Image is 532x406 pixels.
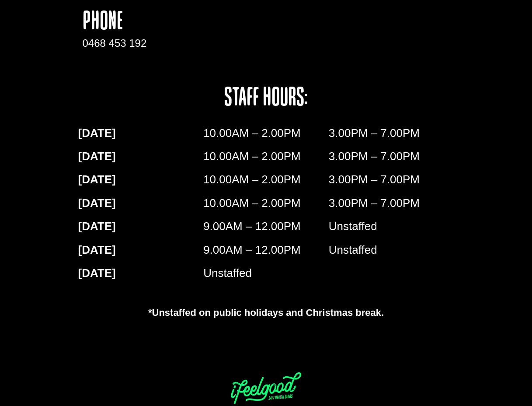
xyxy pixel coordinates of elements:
p: 3.00PM – 7.00PM [329,171,454,188]
p: 10.00AM – 2.00PM [203,148,329,165]
h4: staff hours: [158,85,374,112]
p: [DATE] [78,125,204,142]
p: [DATE] [78,265,204,282]
p: [DATE] [78,195,204,212]
div: *Unstaffed on public holidays and Christmas break. [70,305,463,320]
p: [DATE] [78,148,204,165]
div: 0468 453 192 [83,35,221,51]
p: Unstaffed [203,265,329,282]
p: [DATE] [78,241,204,259]
p: 9.00AM – 12.00PM [203,218,329,235]
p: 10.00AM – 2.00PM [203,195,329,212]
p: Unstaffed [329,241,454,259]
p: [DATE] [78,171,204,188]
p: 9.00AM – 12.00PM [203,241,329,259]
p: [DATE] [78,218,204,235]
p: 10.00AM – 2.00PM [203,125,329,142]
p: 3.00PM – 7.00PM [329,148,454,165]
p: 3.00PM – 7.00PM [329,125,454,142]
div: Unstaffed [329,218,454,241]
p: 10.00AM – 2.00PM [203,171,329,188]
p: 3.00PM – 7.00PM [329,195,454,212]
h4: phone [83,9,221,35]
